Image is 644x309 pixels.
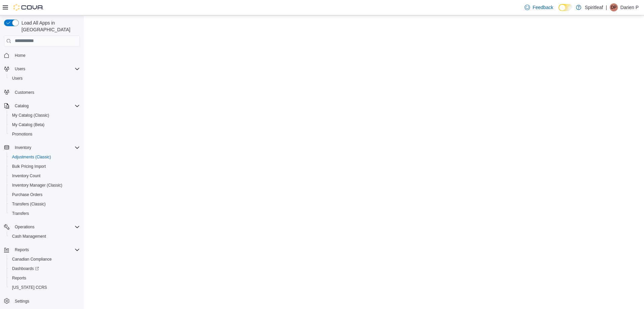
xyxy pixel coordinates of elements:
[9,209,80,218] span: Transfers
[7,120,83,129] button: My Catalog (Beta)
[12,275,26,281] span: Reports
[1,64,83,74] button: Users
[9,191,80,199] span: Purchase Orders
[7,181,83,190] button: Inventory Manager (Classic)
[9,181,65,189] a: Inventory Manager (Classic)
[1,87,83,97] button: Customers
[9,209,32,218] a: Transfers
[12,297,80,305] span: Settings
[9,153,80,161] span: Adjustments (Classic)
[7,129,83,139] button: Promotions
[585,3,603,11] p: Spiritleaf
[1,296,83,306] button: Settings
[9,74,25,82] a: Users
[1,222,83,232] button: Operations
[9,172,43,180] a: Inventory Count
[12,102,31,110] button: Catalog
[13,4,44,11] img: Cova
[9,153,54,161] a: Adjustments (Classic)
[7,209,83,218] button: Transfers
[9,130,35,138] a: Promotions
[9,265,80,273] span: Dashboards
[15,145,31,150] span: Inventory
[15,103,29,109] span: Catalog
[15,66,25,72] span: Users
[12,266,39,271] span: Dashboards
[9,74,80,82] span: Users
[12,257,52,262] span: Canadian Compliance
[9,172,80,180] span: Inventory Count
[12,285,47,290] span: [US_STATE] CCRS
[9,111,52,119] a: My Catalog (Classic)
[7,264,83,273] a: Dashboards
[12,154,51,160] span: Adjustments (Classic)
[12,173,41,179] span: Inventory Count
[15,90,34,95] span: Customers
[621,3,639,11] p: Darien P
[12,65,28,73] button: Users
[9,130,80,138] span: Promotions
[12,164,46,169] span: Bulk Pricing Import
[12,131,33,137] span: Promotions
[12,102,80,110] span: Catalog
[12,246,32,254] button: Reports
[9,181,80,189] span: Inventory Manager (Classic)
[12,183,62,188] span: Inventory Manager (Classic)
[9,274,80,282] span: Reports
[9,191,45,199] a: Purchase Orders
[9,232,80,240] span: Cash Management
[9,200,48,208] a: Transfers (Classic)
[12,246,80,254] span: Reports
[12,51,80,60] span: Home
[7,255,83,264] button: Canadian Compliance
[7,199,83,209] button: Transfers (Classic)
[12,234,46,239] span: Cash Management
[12,201,46,207] span: Transfers (Classic)
[533,4,553,11] span: Feedback
[9,283,50,292] a: [US_STATE] CCRS
[611,3,616,11] span: DP
[522,1,556,14] a: Feedback
[12,76,22,81] span: Users
[1,101,83,111] button: Catalog
[7,162,83,171] button: Bulk Pricing Import
[15,53,25,58] span: Home
[1,245,83,255] button: Reports
[7,232,83,241] button: Cash Management
[15,224,35,230] span: Operations
[9,200,80,208] span: Transfers (Classic)
[12,223,37,231] button: Operations
[610,3,618,11] div: Darien P
[12,65,80,73] span: Users
[7,273,83,283] button: Reports
[12,192,43,197] span: Purchase Orders
[12,297,32,305] a: Settings
[12,51,28,60] a: Home
[12,122,45,127] span: My Catalog (Beta)
[7,152,83,162] button: Adjustments (Classic)
[9,232,49,240] a: Cash Management
[9,265,42,273] a: Dashboards
[9,162,49,170] a: Bulk Pricing Import
[9,111,80,119] span: My Catalog (Classic)
[12,144,34,152] button: Inventory
[1,143,83,152] button: Inventory
[7,171,83,181] button: Inventory Count
[9,274,29,282] a: Reports
[9,162,80,170] span: Bulk Pricing Import
[7,190,83,199] button: Purchase Orders
[7,111,83,120] button: My Catalog (Classic)
[15,247,29,253] span: Reports
[15,299,29,304] span: Settings
[12,223,80,231] span: Operations
[12,211,29,216] span: Transfers
[558,4,573,11] input: Dark Mode
[9,121,47,129] a: My Catalog (Beta)
[606,3,607,11] p: |
[12,88,37,96] a: Customers
[9,255,54,263] a: Canadian Compliance
[19,20,80,33] span: Load All Apps in [GEOGRAPHIC_DATA]
[7,283,83,292] button: [US_STATE] CCRS
[9,283,80,292] span: Washington CCRS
